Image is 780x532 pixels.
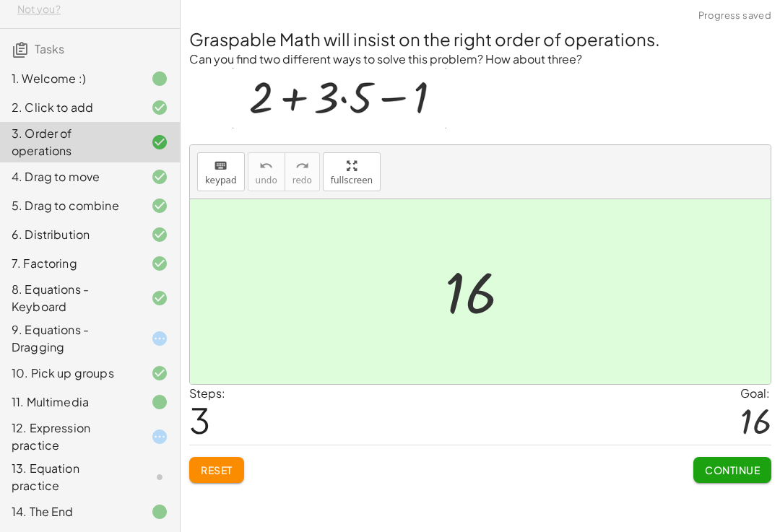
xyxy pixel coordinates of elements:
[12,393,128,411] div: 11. Multimedia
[205,175,237,186] span: keypad
[151,330,168,347] i: Task started.
[12,168,128,186] div: 4. Drag to move
[12,460,128,494] div: 13. Equation practice
[151,289,168,307] i: Task finished and correct.
[12,125,128,160] div: 3. Order of operations
[12,503,128,520] div: 14. The End
[12,255,128,272] div: 7. Factoring
[323,152,381,191] button: fullscreen
[12,419,128,454] div: 12. Expression practice
[740,385,771,402] div: Goal:
[189,385,225,401] label: Steps:
[151,393,168,411] i: Task finished.
[12,99,128,116] div: 2. Click to add
[705,463,760,476] span: Continue
[12,321,128,356] div: 9. Equations - Dragging
[151,168,168,186] i: Task finished and correct.
[151,99,168,116] i: Task finished and correct.
[285,152,320,191] button: redoredo
[214,157,227,175] i: keyboard
[12,281,128,315] div: 8. Equations - Keyboard
[331,175,373,186] span: fullscreen
[693,457,771,483] button: Continue
[151,365,168,382] i: Task finished and correct.
[197,152,245,191] button: keyboardkeypad
[189,398,210,442] span: 3
[248,152,285,191] button: undoundo
[201,463,233,476] span: Reset
[151,134,168,151] i: Task finished and correct.
[259,157,273,175] i: undo
[151,226,168,243] i: Task finished and correct.
[151,503,168,520] i: Task finished.
[17,2,168,17] div: Not you?
[292,175,312,186] span: redo
[151,197,168,214] i: Task finished and correct.
[12,365,128,382] div: 10. Pick up groups
[151,468,168,486] i: Task not started.
[189,27,771,51] h2: Graspable Math will insist on the right order of operations.
[12,70,128,87] div: 1. Welcome :)
[698,9,771,23] span: Progress saved
[151,428,168,445] i: Task started.
[233,68,446,128] img: c98fd760e6ed093c10ccf3c4ca28a3dcde0f4c7a2f3786375f60a510364f4df2.gif
[189,457,244,483] button: Reset
[256,175,277,186] span: undo
[189,51,771,68] p: Can you find two different ways to solve this problem? How about three?
[12,226,128,243] div: 6. Distribution
[35,41,64,56] span: Tasks
[151,70,168,87] i: Task finished.
[151,255,168,272] i: Task finished and correct.
[295,157,309,175] i: redo
[12,197,128,214] div: 5. Drag to combine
